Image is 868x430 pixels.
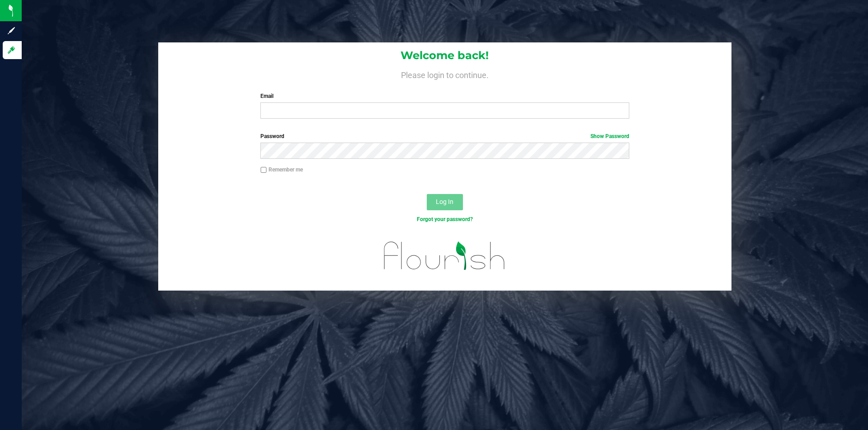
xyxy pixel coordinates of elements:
[590,133,629,139] a: Show Password
[427,194,463,210] button: Log In
[417,216,473,222] a: Forgot your password?
[436,198,453,205] span: Log In
[260,133,284,139] span: Password
[158,50,731,61] h1: Welcome back!
[260,166,303,174] label: Remember me
[7,46,16,55] inline-svg: Log in
[260,92,629,100] label: Email
[158,69,731,79] h4: Please login to continue.
[373,233,516,279] img: flourish_logo.svg
[7,26,16,35] inline-svg: Sign up
[260,167,267,173] input: Remember me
